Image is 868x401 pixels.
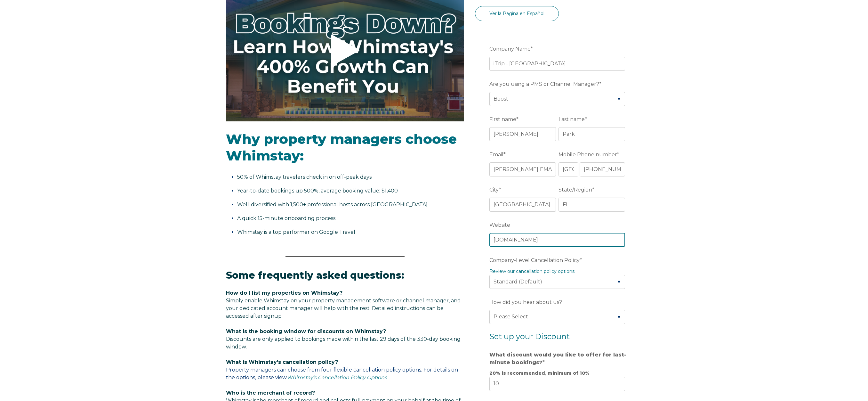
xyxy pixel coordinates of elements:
span: What is Whimstay's cancellation policy? [226,359,338,365]
span: How did you hear about us? [489,297,562,307]
span: Some frequently asked questions: [226,269,404,281]
a: Review our cancellation policy options [489,268,575,274]
span: Website [489,220,510,230]
span: Who is the merchant of record? [226,390,315,396]
span: Well-diversified with 1,500+ professional hosts across [GEOGRAPHIC_DATA] [237,201,428,208]
span: How do I list my properties on Whimstay? [226,290,342,296]
span: Discounts are only applied to bookings made within the last 29 days of the 330-day booking window. [226,336,461,350]
strong: What discount would you like to offer for last-minute bookings? [489,352,626,365]
span: Whimstay is a top performer on Google Travel [237,229,355,235]
span: City [489,185,499,195]
span: Company-Level Cancellation Policy [489,255,580,265]
span: Company Name [489,44,531,54]
span: Year-to-date bookings up 500%, average booking value: $1,400 [237,188,398,194]
span: Are you using a PMS or Channel Manager? [489,79,599,89]
span: Mobile Phone number [559,150,617,160]
span: A quick 15-minute onboarding process [237,215,335,221]
span: First name [489,114,516,124]
strong: 20% is recommended, minimum of 10% [489,370,590,376]
span: State/Region [559,185,592,195]
a: Ver la Pagina en Español [475,6,559,21]
span: What is the booking window for discounts on Whimstay? [226,328,386,334]
span: Set up your Discount [489,332,570,341]
p: Property managers can choose from four flexible cancellation policy options. For details on the o... [226,358,464,381]
span: Why property managers choose Whimstay: [226,131,457,164]
span: Last name [559,114,585,124]
span: Simply enable Whimstay on your property management software or channel manager, and your dedicate... [226,298,461,319]
a: Whimstay's Cancellation Policy Options [287,374,387,381]
span: Email [489,150,503,160]
span: 50% of Whimstay travelers check in on off-peak days [237,174,372,180]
